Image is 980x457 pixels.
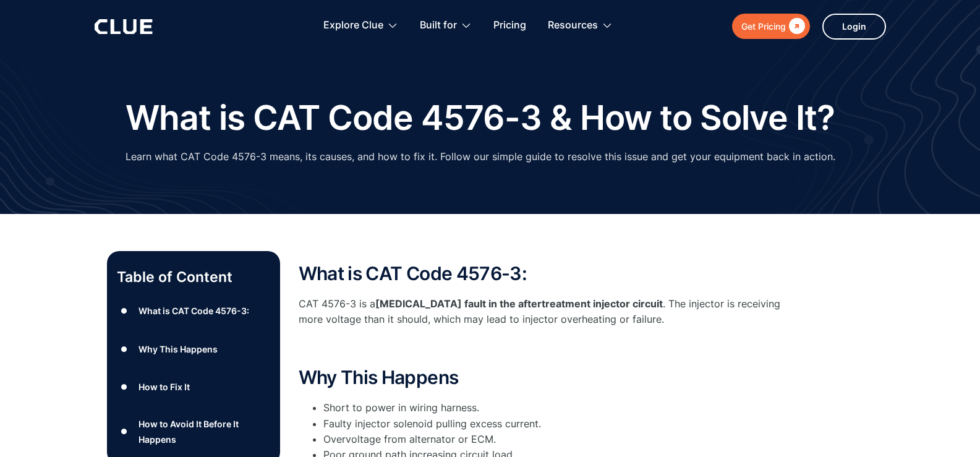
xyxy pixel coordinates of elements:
[138,341,218,357] div: Why This Happens
[493,6,526,45] a: Pricing
[299,296,793,327] p: CAT 4576-3 is a . The injector is receiving more voltage than it should, which may lead to inject...
[117,378,270,396] a: ●How to Fix It
[548,6,613,45] div: Resources
[323,6,398,45] div: Explore Clue
[117,302,270,320] a: ●What is CAT Code 4576-3:
[323,432,793,447] li: Overvoltage from alternator or ECM.
[420,6,457,45] div: Built for
[420,6,472,45] div: Built for
[323,400,793,416] li: Short to power in wiring harness.
[126,149,835,164] p: Learn what CAT Code 4576-3 means, its causes, and how to fix it. Follow our simple guide to resol...
[117,422,132,441] div: ●
[117,340,132,358] div: ●
[138,416,270,447] div: How to Avoid It Before It Happens
[822,14,886,40] a: Login
[741,19,786,34] div: Get Pricing
[126,99,835,137] h1: What is CAT Code 4576-3 & How to Solve It?
[323,6,383,45] div: Explore Clue
[375,297,663,310] strong: [MEDICAL_DATA] fault in the aftertreatment injector circuit
[138,303,249,318] div: What is CAT Code 4576-3:
[117,302,132,320] div: ●
[732,14,810,39] a: Get Pricing
[548,6,598,45] div: Resources
[299,367,793,388] h2: Why This Happens
[117,267,270,287] p: Table of Content
[323,416,793,432] li: Faulty injector solenoid pulling excess current.
[299,263,793,284] h2: What is CAT Code 4576-3:
[786,19,805,34] div: 
[117,378,132,396] div: ●
[117,340,270,358] a: ●Why This Happens
[138,379,190,395] div: How to Fix It
[299,340,793,355] p: ‍
[117,416,270,447] a: ●How to Avoid It Before It Happens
